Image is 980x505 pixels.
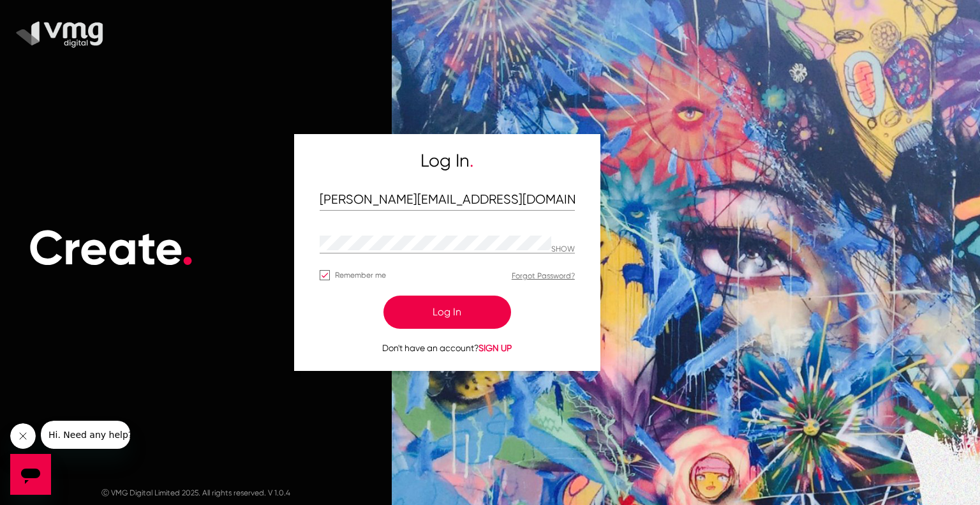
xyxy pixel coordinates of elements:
a: Forgot Password? [512,271,575,280]
input: Email Address [320,193,575,207]
span: . [181,219,194,277]
p: Don't have an account? [320,342,575,355]
h5: Log In [320,150,575,172]
span: Remember me [335,268,386,283]
span: . [470,150,473,171]
p: Hide password [551,245,575,254]
iframe: Close message [10,423,36,449]
iframe: Message from company [41,421,130,449]
span: Hi. Need any help? [8,9,92,19]
iframe: Button to launch messaging window [10,454,51,495]
span: SIGN UP [479,343,512,353]
button: Log In [383,296,511,329]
